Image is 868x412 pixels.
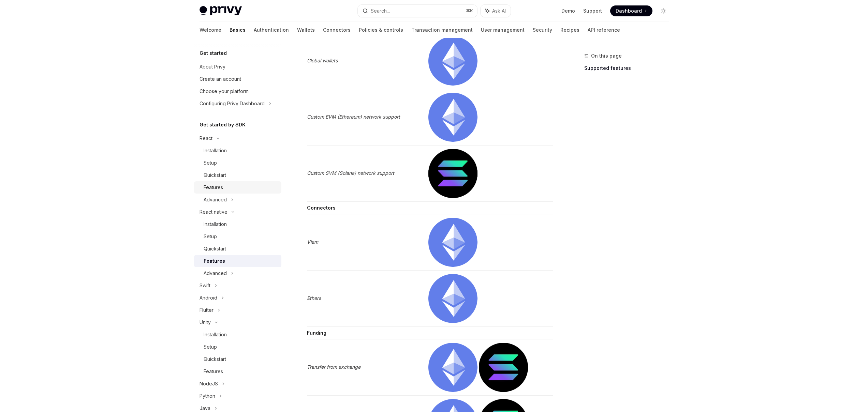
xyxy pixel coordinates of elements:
a: Setup [194,157,281,169]
em: Ethers [307,295,321,301]
div: Choose your platform [200,87,249,95]
a: Features [194,181,281,194]
img: ethereum.png [428,93,477,142]
div: Features [204,367,223,376]
span: Ask AI [492,7,506,14]
div: Installation [204,147,227,155]
div: Python [200,392,215,400]
span: ⌘ K [466,8,473,14]
strong: Funding [307,330,326,336]
div: Features [204,257,225,265]
a: API reference [588,22,620,38]
a: Demo [561,7,575,14]
em: Custom SVM (Solana) network support [307,170,394,176]
a: Policies & controls [359,22,403,38]
button: Search...⌘K [358,5,477,17]
h5: Get started [200,49,227,57]
div: Advanced [204,196,227,204]
a: Transaction management [411,22,473,38]
div: About Privy [200,63,225,71]
a: Installation [194,329,281,341]
a: Security [533,22,552,38]
div: Configuring Privy Dashboard [200,100,265,108]
div: Android [200,294,217,302]
div: React native [200,208,227,216]
a: Quickstart [194,353,281,365]
button: Toggle dark mode [658,5,669,16]
span: On this page [591,52,622,60]
img: light logo [200,6,242,16]
strong: Connectors [307,205,336,211]
div: Unity [200,318,211,326]
span: Dashboard [616,7,642,14]
div: Features [204,183,223,192]
div: Setup [204,343,217,351]
a: Installation [194,218,281,230]
img: ethereum.png [428,218,477,267]
a: Setup [194,230,281,243]
a: Installation [194,144,281,157]
a: Supported features [584,63,674,74]
a: Welcome [200,22,221,38]
em: Custom EVM (Ethereum) network support [307,114,400,120]
div: Advanced [204,269,227,277]
div: Flutter [200,306,214,314]
div: Quickstart [204,245,226,253]
img: solana.png [428,149,477,198]
em: Viem [307,239,318,245]
a: User management [481,22,525,38]
a: Wallets [297,22,315,38]
a: Create an account [194,73,281,85]
div: Setup [204,159,217,167]
button: Ask AI [481,5,511,17]
div: Quickstart [204,355,226,363]
div: Create an account [200,75,241,83]
a: Features [194,255,281,267]
img: ethereum.png [428,36,477,86]
a: About Privy [194,61,281,73]
div: Search... [371,7,390,15]
div: NodeJS [200,380,218,388]
em: Transfer from exchange [307,364,361,370]
a: Quickstart [194,169,281,181]
a: Support [583,7,602,14]
img: ethereum.png [428,343,477,392]
div: Swift [200,281,210,290]
a: Connectors [323,22,351,38]
img: ethereum.png [428,274,477,323]
img: solana.png [479,343,528,392]
div: Setup [204,232,217,241]
a: Dashboard [610,5,652,16]
a: Quickstart [194,243,281,255]
div: Installation [204,220,227,228]
em: Global wallets [307,58,338,63]
div: React [200,134,212,142]
a: Basics [230,22,246,38]
a: Setup [194,341,281,353]
a: Features [194,365,281,378]
h5: Get started by SDK [200,121,246,129]
div: Quickstart [204,171,226,179]
div: Installation [204,331,227,339]
a: Authentication [254,22,289,38]
a: Recipes [560,22,579,38]
a: Choose your platform [194,85,281,97]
